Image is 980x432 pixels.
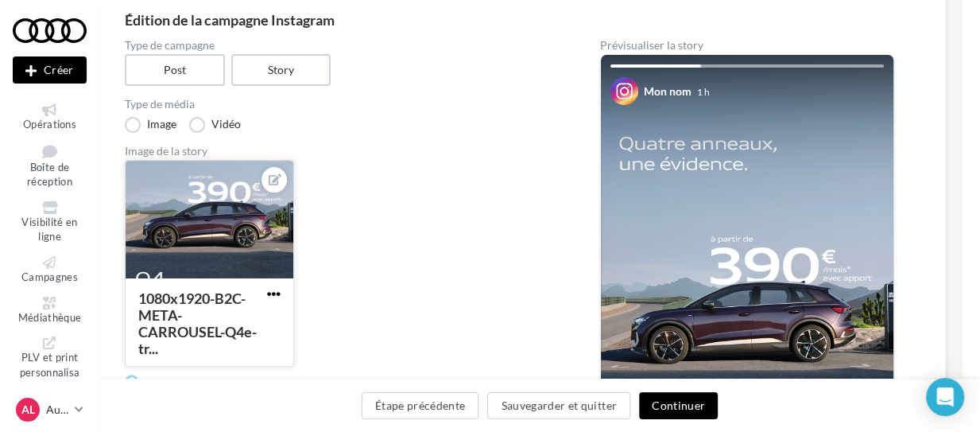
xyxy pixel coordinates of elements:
[13,141,87,192] a: Boîte de réception
[125,373,353,392] a: Plus de détails sur les formats acceptés
[13,56,87,84] button: Créer
[13,333,87,397] a: PLV et print personnalisable
[21,270,78,283] span: Campagnes
[487,392,630,419] button: Sauvegarder et quitter
[639,392,718,419] button: Continuer
[13,294,87,328] a: Médiathèque
[21,402,35,418] span: AL
[46,402,68,418] p: Audi LAON
[231,54,331,86] label: Story
[926,378,964,416] div: Open Intercom Messenger
[23,118,76,130] span: Opérations
[138,290,257,357] div: 1080x1920-B2C-META-CARROUSEL-Q4e-tr...
[13,198,87,247] a: Visibilité en ligne
[362,392,479,419] button: Étape précédente
[125,146,549,157] div: Image de la story
[600,40,894,51] div: Prévisualiser la story
[27,161,72,189] span: Boîte de réception
[20,348,80,393] span: PLV et print personnalisable
[125,54,225,86] label: Post
[125,40,549,51] label: Type de campagne
[697,85,710,99] div: 1 h
[125,117,176,133] label: Image
[125,99,549,110] label: Type de média
[13,395,87,425] a: AL Audi LAON
[21,216,77,243] span: Visibilité en ligne
[13,100,87,134] a: Opérations
[13,56,87,84] div: Nouvelle campagne
[644,84,691,99] div: Mon nom
[125,13,920,27] div: Édition de la campagne Instagram
[18,311,82,324] span: Médiathèque
[189,117,241,133] label: Vidéo
[13,253,87,287] a: Campagnes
